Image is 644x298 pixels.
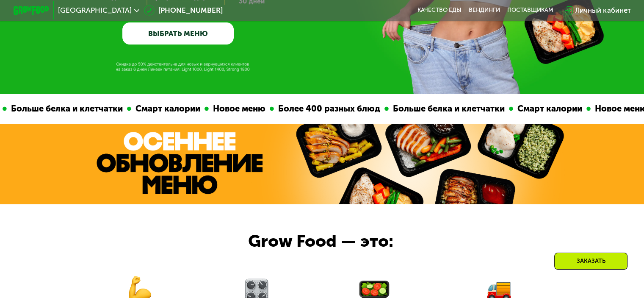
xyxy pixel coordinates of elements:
div: Больше белка и клетчатки [388,102,509,115]
a: Качество еды [417,7,462,14]
div: Смарт калории [131,102,204,115]
div: поставщикам [507,7,553,14]
a: [PHONE_NUMBER] [144,5,223,16]
span: [GEOGRAPHIC_DATA] [58,7,132,14]
div: Личный кабинет [575,5,630,16]
div: Больше белка и клетчатки [6,102,127,115]
div: Смарт калории [513,102,586,115]
div: Заказать [554,253,627,270]
a: Вендинги [469,7,500,14]
div: Grow Food — это: [248,228,419,254]
div: Новое меню [208,102,269,115]
a: ВЫБРАТЬ МЕНЮ [122,22,234,45]
div: Более 400 разных блюд [274,102,384,115]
